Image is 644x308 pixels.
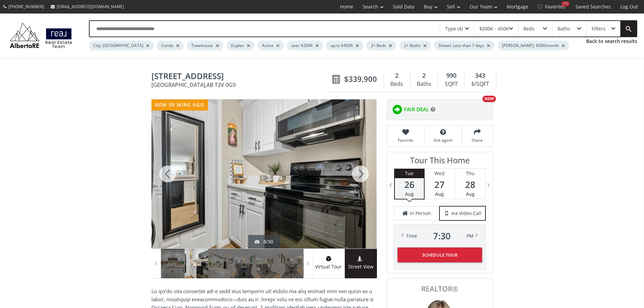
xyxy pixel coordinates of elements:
[7,21,75,50] img: Logo
[57,4,124,9] span: [EMAIL_ADDRESS][DOMAIN_NAME]
[428,137,458,143] span: Ask agent
[400,41,431,50] div: 2+ Baths
[395,180,424,189] span: 26
[592,26,605,31] div: Filters
[466,191,475,197] span: Aug
[258,41,284,50] div: Active
[326,41,363,50] div: up to $450K
[455,169,485,178] div: Thu
[151,72,329,82] span: 705 56 Avenue SW #203
[287,41,323,50] div: over $200K
[410,210,431,217] span: in Person
[445,26,463,31] div: Type (4)
[366,41,396,50] div: 2+ Beds
[157,41,184,50] div: Condo
[466,137,489,143] span: Share
[442,79,461,89] div: SQFT
[406,231,474,241] div: Time PM
[387,71,406,80] div: 2
[451,210,481,217] span: via Video Call
[498,41,569,50] div: [PERSON_NAME]: $500/month
[345,263,377,271] span: Street View
[8,4,44,9] span: [PHONE_NUMBER]
[468,79,492,89] div: $/SQFT
[446,71,456,80] span: 990
[89,41,153,50] div: City: [GEOGRAPHIC_DATA]
[394,156,486,168] h3: Tour This Home
[586,38,637,45] a: Back to search results
[468,71,492,80] div: 343
[255,238,273,245] div: 8/30
[405,191,414,197] span: Aug
[398,247,482,262] button: Schedule Tour
[151,99,208,111] div: new 59 mins ago
[413,71,434,80] div: 2
[413,79,434,89] div: Baths
[479,26,509,31] div: $200K - 450K
[395,285,485,292] span: REALTOR®
[404,106,429,113] span: FAIR DEAL
[425,169,455,178] div: Wed
[387,79,406,89] div: Beds
[344,74,377,84] span: $339,900
[151,99,377,248] div: 705 56 Avenue SW #203 Calgary, AB T2V 0G9 - Photo 8 of 30
[561,1,570,6] div: 170
[187,41,223,50] div: Townhouse
[523,26,534,31] div: Beds
[226,41,254,50] div: Duplex
[425,180,455,189] span: 27
[390,137,421,143] span: Favorite
[433,231,451,241] span: 7 : 30
[313,249,345,278] a: virtual tour iconVirtual Tour
[151,82,329,88] span: [GEOGRAPHIC_DATA] , AB T2V 0G9
[482,96,496,102] div: NEW!
[395,169,424,178] div: Tue
[455,180,485,189] span: 28
[313,263,344,271] span: Virtual Tour
[47,0,127,13] a: [EMAIL_ADDRESS][DOMAIN_NAME]
[325,256,332,261] img: virtual tour icon
[435,191,444,197] span: Aug
[557,26,570,31] div: Baths
[434,41,494,50] div: Shown: Less than 7 days
[390,103,404,116] img: rating icon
